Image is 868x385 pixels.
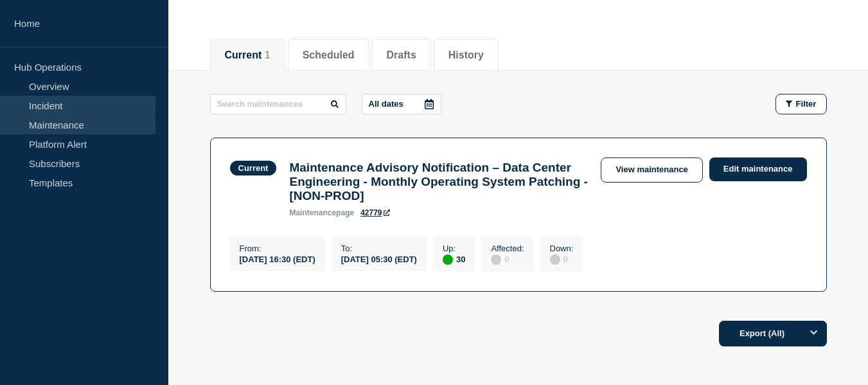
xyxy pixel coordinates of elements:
[289,208,336,217] span: maintenance
[238,163,269,173] div: Current
[801,321,827,346] button: Options
[369,99,403,109] p: All dates
[491,253,524,265] div: 0
[443,253,465,265] div: 30
[775,94,827,114] button: Filter
[550,253,574,265] div: 0
[341,244,417,253] p: To :
[387,49,416,61] button: Drafts
[709,157,807,181] a: Edit maintenance
[240,253,315,264] div: [DATE] 16:30 (EDT)
[448,49,484,61] button: History
[225,49,270,61] button: Current 1
[796,99,817,109] span: Filter
[341,253,417,264] div: [DATE] 05:30 (EDT)
[360,208,389,217] a: 42779
[491,244,524,253] p: Affected :
[289,208,354,217] p: page
[443,255,453,265] div: up
[550,255,560,265] div: disabled
[265,49,270,60] span: 1
[491,255,501,265] div: disabled
[443,244,465,253] p: Up :
[240,244,315,253] p: From :
[303,49,355,61] button: Scheduled
[550,244,574,253] p: Down :
[210,94,346,114] input: Search maintenances
[719,321,827,346] button: Export (All)
[601,157,702,183] a: View maintenance
[289,161,588,203] h3: Maintenance Advisory Notification – Data Center Engineering - Monthly Operating System Patching -...
[362,94,441,114] button: All dates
